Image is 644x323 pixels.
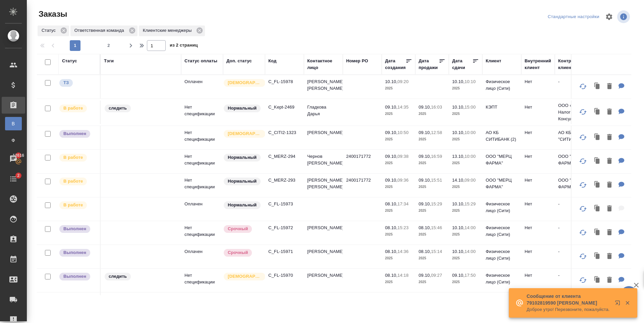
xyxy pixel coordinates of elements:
p: C_FL-15970 [268,272,301,279]
div: Выставляется автоматически, если на указанный объем услуг необходимо больше времени в стандартном... [223,224,262,234]
p: 08.10, [419,249,431,254]
p: Доброе утро! Перезвоните, пожалуйста. [527,306,610,313]
p: Физическое лицо (Сити) [486,201,518,214]
p: ООО "МЕРЦ ФАРМА" [558,153,590,167]
p: Нет [525,78,551,85]
td: [PERSON_NAME] [304,126,343,149]
p: 09:00 [465,178,476,183]
p: 12:58 [431,130,442,135]
p: 2025 [385,184,412,190]
p: 15:46 [431,225,442,230]
p: 08.10, [385,249,397,254]
p: В работе [63,202,83,208]
p: Выполнен [63,249,86,256]
p: 16:03 [431,105,442,110]
div: следить [104,104,178,113]
p: 09:36 [397,178,409,183]
p: Нет [525,248,551,255]
p: 2025 [452,136,479,143]
p: - [558,248,590,255]
div: Ответственная команда [70,25,138,36]
p: 2025 [452,160,479,167]
p: 09.10, [419,178,431,183]
p: 13.10, [452,154,465,159]
p: 2025 [419,160,445,167]
button: Клонировать [591,226,604,240]
div: Статус оплаты [184,58,217,64]
p: Клиентские менеджеры [143,27,194,34]
td: [PERSON_NAME] [PERSON_NAME] [304,174,343,197]
p: Физическое лицо (Сити) [486,248,518,262]
p: Физическое лицо (Сити) [486,272,518,285]
td: Оплачен [181,75,223,99]
p: 09:20 [397,79,409,84]
div: Выставляется автоматически для первых 3 заказов нового контактного лица. Особое внимание [223,272,262,281]
a: В [5,117,22,130]
p: C_MERZ-294 [268,153,301,160]
div: Клиент [486,58,501,64]
p: 15:14 [431,249,442,254]
div: Статус [62,58,77,64]
p: 14:18 [397,273,409,278]
p: [DEMOGRAPHIC_DATA] [228,130,261,137]
p: 09.10, [385,154,397,159]
button: Открыть в новой вкладке [611,296,627,312]
p: 2025 [419,184,445,190]
td: [PERSON_NAME] [304,269,343,292]
td: Нет спецификации [181,221,223,245]
p: 14:36 [397,249,409,254]
div: Выставляется автоматически для первых 3 заказов нового контактного лица. Особое внимание [223,129,262,138]
p: 2025 [385,111,412,117]
p: ООО "МЕРЦ ФАРМА" [486,153,518,167]
p: 09.10, [385,178,397,183]
p: 2025 [385,255,412,262]
td: Нет спецификации [181,174,223,197]
p: 2025 [419,207,445,214]
p: АО КБ СИТИБАНК (2) [486,129,518,143]
p: 2025 [385,207,412,214]
div: Выставляет ПМ после сдачи и проведения начислений. Последний этап для ПМа [59,272,97,281]
p: 2025 [385,136,412,143]
p: 09.10, [419,130,431,135]
p: 15:23 [397,225,409,230]
p: 2025 [385,279,412,285]
p: Нормальный [228,105,257,112]
div: Выставляет ПМ после сдачи и проведения начислений. Последний этап для ПМа [59,129,97,138]
td: [PERSON_NAME] [PERSON_NAME] [304,75,343,99]
p: C_FL-15978 [268,78,301,85]
button: Удалить [604,105,615,119]
p: 14:00 [465,225,476,230]
td: 2400171772 [343,174,382,197]
span: Заказы [37,9,67,19]
button: Обновить [575,177,591,193]
p: Нет [525,129,551,136]
td: Нет спецификации [181,150,223,173]
p: 16:59 [431,154,442,159]
button: Удалить [604,226,615,240]
p: 10:50 [397,130,409,135]
p: Физическое лицо (Сити) [486,224,518,238]
p: 09.10, [452,273,465,278]
p: C_CITI2-1323 [268,129,301,136]
div: Выставляет КМ при отправке заказа на расчет верстке (для тикета) или для уточнения сроков на прои... [59,78,97,87]
span: 12616 [9,152,28,159]
p: C_FL-15972 [268,224,301,231]
p: 08.10, [419,225,431,230]
p: 2025 [419,111,445,117]
div: Выставляет ПМ после сдачи и проведения начислений. Последний этап для ПМа [59,224,97,234]
p: C_MERZ-293 [268,177,301,184]
p: 2025 [419,231,445,238]
div: Дата создания [385,58,406,71]
div: Клиентские менеджеры [139,25,205,36]
p: 2025 [419,279,445,285]
p: C_FL-15973 [268,201,301,207]
p: 10:00 [465,130,476,135]
p: Срочный [228,225,248,232]
p: следить [109,273,127,280]
p: КЭПТ [486,104,518,111]
a: Ф [5,134,22,147]
p: Нет [525,153,551,160]
p: 14:35 [397,105,409,110]
p: Нормальный [228,178,257,185]
p: 2025 [385,85,412,92]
